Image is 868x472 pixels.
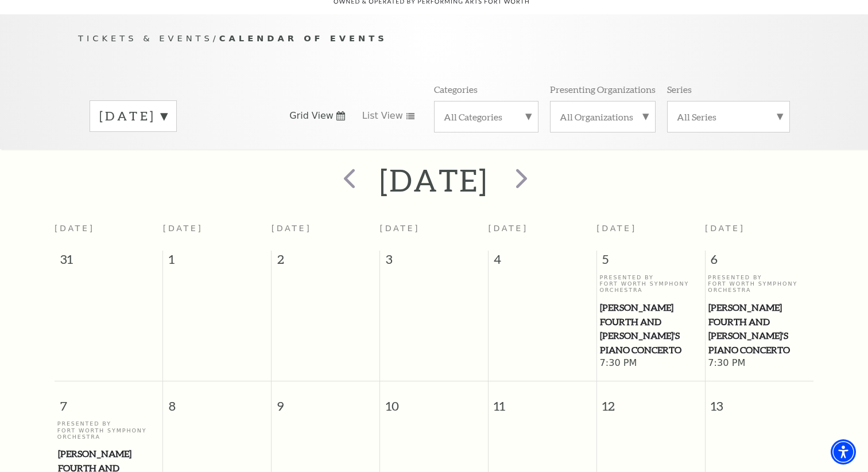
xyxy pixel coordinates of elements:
[677,111,780,123] label: All Series
[55,251,162,274] span: 31
[560,111,646,123] label: All Organizations
[706,251,813,274] span: 6
[708,274,811,294] p: Presented By Fort Worth Symphony Orchestra
[489,251,596,274] span: 4
[599,274,702,294] p: Presented By Fort Worth Symphony Orchestra
[597,381,705,421] span: 12
[219,33,387,43] span: Calendar of Events
[499,160,541,201] button: next
[379,162,488,198] h2: [DATE]
[55,224,95,233] span: [DATE]
[596,224,637,233] span: [DATE]
[272,381,379,421] span: 9
[362,110,403,122] span: List View
[706,381,813,421] span: 13
[444,111,529,123] label: All Categories
[380,381,488,421] span: 10
[163,224,203,233] span: [DATE]
[55,381,162,421] span: 7
[380,224,420,233] span: [DATE]
[489,381,596,421] span: 11
[550,83,656,95] p: Presenting Organizations
[708,301,810,357] span: [PERSON_NAME] Fourth and [PERSON_NAME]'s Piano Concerto
[831,439,856,465] div: Accessibility Menu
[597,251,705,274] span: 5
[488,224,528,233] span: [DATE]
[57,420,160,440] p: Presented By Fort Worth Symphony Orchestra
[163,381,271,421] span: 8
[289,110,334,122] span: Grid View
[99,107,167,125] label: [DATE]
[78,32,790,46] p: /
[78,33,213,43] span: Tickets & Events
[163,251,271,274] span: 1
[434,83,478,95] p: Categories
[380,251,488,274] span: 3
[272,224,312,233] span: [DATE]
[599,357,702,370] span: 7:30 PM
[708,357,811,370] span: 7:30 PM
[327,160,369,201] button: prev
[705,224,745,233] span: [DATE]
[667,83,692,95] p: Series
[600,301,701,357] span: [PERSON_NAME] Fourth and [PERSON_NAME]'s Piano Concerto
[272,251,379,274] span: 2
